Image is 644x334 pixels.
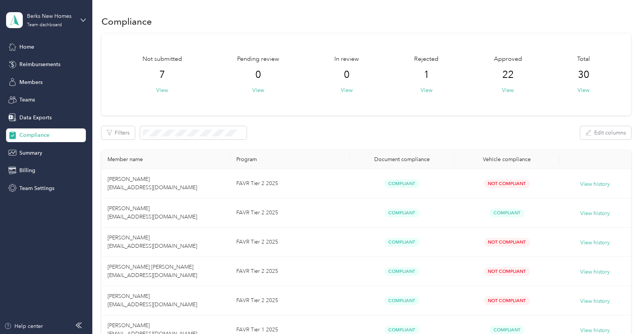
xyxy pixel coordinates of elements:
[19,114,52,122] span: Data Exports
[230,286,350,315] td: FAVR Tier 2 2025
[484,296,530,305] span: Not Compliant
[230,257,350,286] td: FAVR Tier 2 2025
[580,297,610,306] button: View history
[578,86,589,94] button: View
[230,198,350,228] td: FAVR Tier 2 2025
[484,179,530,188] span: Not Compliant
[4,322,43,330] button: Help center
[230,169,350,198] td: FAVR Tier 2 2025
[502,86,514,94] button: View
[108,205,197,220] span: [PERSON_NAME] [EMAIL_ADDRESS][DOMAIN_NAME]
[230,150,350,169] th: Program
[494,55,522,64] span: Approved
[108,234,197,249] span: [PERSON_NAME] [EMAIL_ADDRESS][DOMAIN_NAME]
[156,86,168,94] button: View
[578,69,589,81] span: 30
[484,238,530,247] span: Not Compliant
[334,55,359,64] span: In review
[341,86,353,94] button: View
[577,55,590,64] span: Total
[230,228,350,257] td: FAVR Tier 2 2025
[19,184,54,192] span: Team Settings
[19,43,34,51] span: Home
[502,69,514,81] span: 22
[19,60,60,68] span: Reimbursements
[108,176,197,191] span: [PERSON_NAME] [EMAIL_ADDRESS][DOMAIN_NAME]
[101,126,135,139] button: Filters
[255,69,261,81] span: 0
[27,12,74,20] div: Berks New Homes
[601,291,644,334] iframe: Everlance-gr Chat Button Frame
[580,239,610,247] button: View history
[19,149,42,157] span: Summary
[108,293,197,308] span: [PERSON_NAME] [EMAIL_ADDRESS][DOMAIN_NAME]
[27,23,62,27] div: Team dashboard
[385,296,419,305] span: Compliant
[580,180,610,188] button: View history
[19,96,35,104] span: Teams
[356,156,448,163] div: Document compliance
[421,86,432,94] button: View
[385,238,419,247] span: Compliant
[101,150,230,169] th: Member name
[580,268,610,276] button: View history
[237,55,279,64] span: Pending review
[142,55,182,64] span: Not submitted
[580,209,610,218] button: View history
[424,69,429,81] span: 1
[489,209,524,217] span: Compliant
[414,55,438,64] span: Rejected
[385,267,419,276] span: Compliant
[385,209,419,217] span: Compliant
[19,166,35,174] span: Billing
[385,179,419,188] span: Compliant
[159,69,165,81] span: 7
[19,131,49,139] span: Compliance
[101,17,152,25] h1: Compliance
[252,86,264,94] button: View
[460,156,553,163] div: Vehicle compliance
[580,126,631,139] button: Edit columns
[108,264,199,279] span: [PERSON_NAME] [PERSON_NAME] [EMAIL_ADDRESS][DOMAIN_NAME]
[344,69,350,81] span: 0
[484,267,530,276] span: Not Compliant
[19,78,43,86] span: Members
